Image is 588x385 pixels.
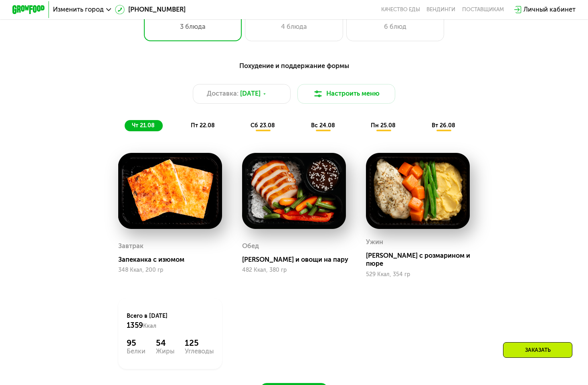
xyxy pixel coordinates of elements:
div: 529 Ккал, 354 гр [366,271,469,278]
div: 125 [185,338,214,348]
div: 348 Ккал, 200 гр [118,267,222,273]
span: вт 26.08 [432,122,455,129]
div: Углеводы [185,348,214,355]
div: [PERSON_NAME] с розмарином и пюре [366,252,476,268]
div: 4 блюда [254,22,335,32]
a: [PHONE_NUMBER] [115,5,186,14]
div: Жиры [156,348,174,355]
div: 95 [127,338,145,348]
div: Завтрак [118,240,143,253]
button: Настроить меню [297,84,396,104]
div: Запеканка с изюмом [118,256,228,264]
span: сб 23.08 [251,122,275,129]
a: Вендинги [426,6,455,13]
span: 1359 [127,321,143,330]
div: 482 Ккал, 380 гр [242,267,346,273]
div: Ужин [366,236,383,249]
span: вс 24.08 [311,122,335,129]
span: Доставка: [207,89,238,98]
span: пт 22.08 [191,122,215,129]
span: пн 25.08 [371,122,396,129]
div: 3 блюда [152,22,233,32]
div: 6 блюд [355,22,436,32]
div: [PERSON_NAME] и овощи на пару [242,256,352,264]
span: Ккал [143,323,156,329]
span: [DATE] [240,89,261,98]
span: чт 21.08 [132,122,155,129]
div: Личный кабинет [523,5,576,14]
div: Всего в [DATE] [127,312,214,330]
div: поставщикам [462,6,504,13]
div: Обед [242,240,259,253]
span: Изменить город [53,6,104,13]
div: Похудение и поддержание формы [52,61,535,71]
div: Белки [127,348,145,355]
div: 54 [156,338,174,348]
a: Качество еды [381,6,420,13]
div: Заказать [503,342,572,358]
